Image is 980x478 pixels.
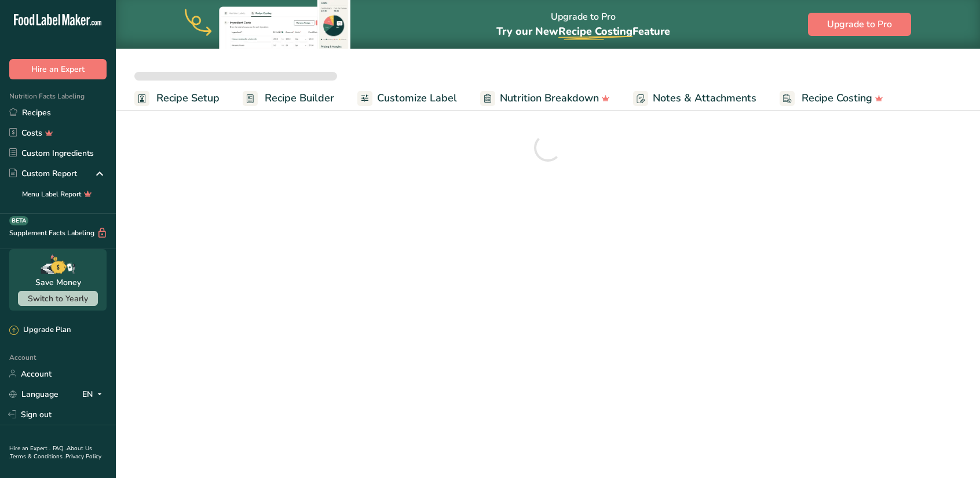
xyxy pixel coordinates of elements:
[265,90,334,106] span: Recipe Builder
[10,453,65,461] a: Terms & Conditions .
[134,85,220,111] a: Recipe Setup
[496,24,670,38] span: Try our New Feature
[802,90,872,106] span: Recipe Costing
[558,24,632,38] span: Recipe Costing
[9,167,77,180] div: Custom Report
[9,59,107,79] button: Hire an Expert
[9,444,50,453] a: Hire an Expert .
[35,276,81,289] div: Save Money
[496,1,670,49] div: Upgrade to Pro
[156,90,220,106] span: Recipe Setup
[18,291,98,306] button: Switch to Yearly
[9,216,28,225] div: BETA
[82,387,107,401] div: EN
[653,90,756,106] span: Notes & Attachments
[53,444,67,453] a: FAQ .
[827,17,892,31] span: Upgrade to Pro
[357,85,457,111] a: Customize Label
[28,293,88,304] span: Switch to Yearly
[500,90,599,106] span: Nutrition Breakdown
[377,90,457,106] span: Customize Label
[9,444,92,461] a: About Us .
[65,453,101,461] a: Privacy Policy
[780,85,883,111] a: Recipe Costing
[808,13,911,36] button: Upgrade to Pro
[633,85,756,111] a: Notes & Attachments
[243,85,334,111] a: Recipe Builder
[9,384,58,404] a: Language
[480,85,610,111] a: Nutrition Breakdown
[9,324,71,336] div: Upgrade Plan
